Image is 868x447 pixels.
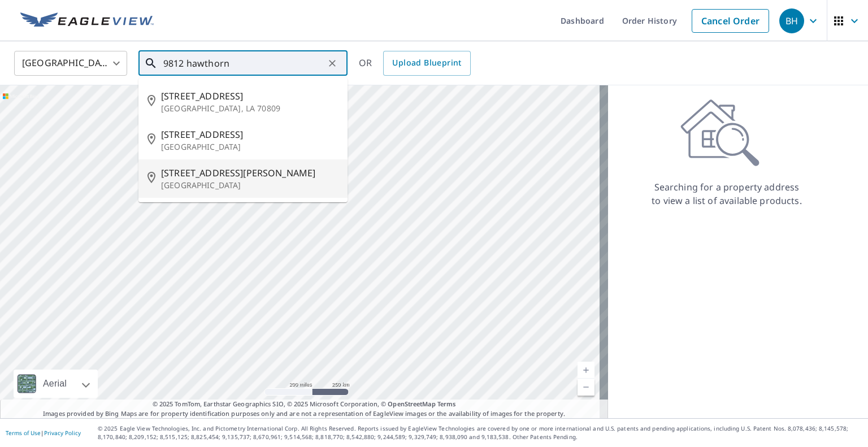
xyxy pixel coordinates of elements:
a: Privacy Policy [44,429,81,437]
span: [STREET_ADDRESS] [161,128,338,141]
img: EV Logo [20,12,154,29]
span: Upload Blueprint [392,56,461,70]
span: [STREET_ADDRESS][PERSON_NAME] [161,166,338,180]
span: [STREET_ADDRESS] [161,89,338,103]
p: [GEOGRAPHIC_DATA] [161,180,338,191]
span: © 2025 TomTom, Earthstar Geographics SIO, © 2025 Microsoft Corporation, © [153,400,456,409]
div: Aerial [14,370,98,398]
div: BH [779,8,804,33]
a: Current Level 5, Zoom Out [578,379,594,396]
p: | [6,429,81,436]
a: Cancel Order [692,9,769,33]
p: © 2025 Eagle View Technologies, Inc. and Pictometry International Corp. All Rights Reserved. Repo... [98,424,862,441]
div: OR [359,51,471,76]
button: Clear [324,55,340,71]
input: Search by address or latitude-longitude [163,47,324,79]
a: Current Level 5, Zoom In [578,362,594,379]
a: Terms [437,400,456,408]
p: [GEOGRAPHIC_DATA], LA 70809 [161,103,338,114]
p: Searching for a property address to view a list of available products. [651,180,802,207]
a: OpenStreetMap [388,400,435,408]
a: Upload Blueprint [383,51,470,76]
a: Terms of Use [6,429,41,437]
div: [GEOGRAPHIC_DATA] [14,47,127,79]
p: [GEOGRAPHIC_DATA] [161,141,338,153]
div: Aerial [40,370,70,398]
